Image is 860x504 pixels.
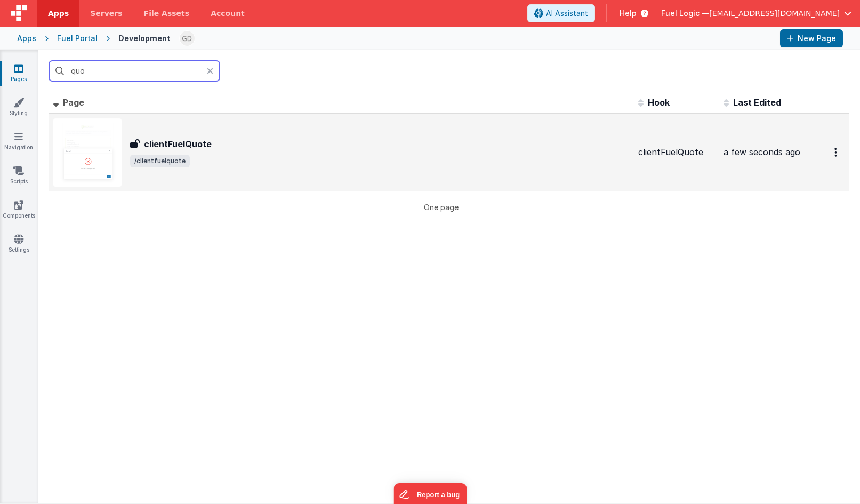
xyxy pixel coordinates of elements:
[661,8,851,19] button: Fuel Logic — [EMAIL_ADDRESS][DOMAIN_NAME]
[638,146,715,158] div: clientFuelQuote
[724,147,800,157] span: a few seconds ago
[49,61,220,81] input: Search pages, id's ...
[118,33,171,44] div: Development
[709,8,840,19] span: [EMAIL_ADDRESS][DOMAIN_NAME]
[144,138,212,150] h3: clientFuelQuote
[90,8,122,19] span: Servers
[780,29,843,47] button: New Page
[180,31,195,46] img: 3dd21bde18fb3f511954fc4b22afbf3f
[648,97,670,108] span: Hook
[49,202,833,213] p: One page
[527,4,595,22] button: AI Assistant
[144,8,190,19] span: File Assets
[828,141,845,163] button: Options
[733,97,781,108] span: Last Edited
[620,8,637,19] span: Help
[17,33,36,44] div: Apps
[63,97,84,108] span: Page
[661,8,709,19] span: Fuel Logic —
[48,8,69,19] span: Apps
[57,33,98,44] div: Fuel Portal
[130,155,190,167] span: /clientfuelquote
[546,8,588,19] span: AI Assistant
